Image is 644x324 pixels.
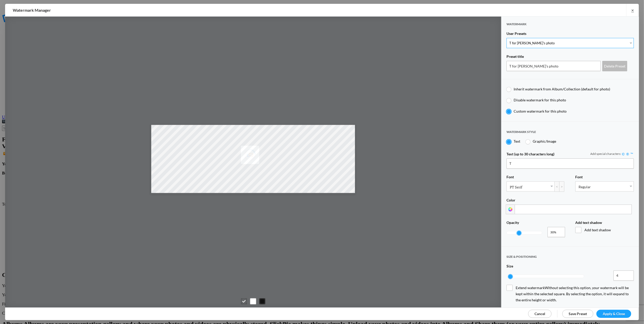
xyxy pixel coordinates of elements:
[533,139,556,143] span: Graphic/Image
[506,220,519,227] span: Opacity
[621,152,625,156] a: ©
[13,4,416,17] h2: Watermark Manager
[506,130,536,138] span: Watermark style
[506,158,634,169] input: Enter your text here, for example: © Andy Anderson
[596,310,631,318] a: Apply & Close
[562,310,593,318] a: Save Preset
[569,312,587,316] span: Save Preset
[528,310,552,318] a: Cancel
[516,286,629,302] span: Without selecting this option, your watermark will be kept within the selected square. By selecti...
[514,139,520,143] span: Text
[514,109,567,113] span: Custom watermark for this photo
[507,182,554,191] a: PT Serif
[506,22,527,31] span: Watermark
[575,175,583,181] span: Font
[626,4,639,16] a: ×
[514,87,610,91] span: Inherit watermark from Album/Collection (default for photo)
[506,198,515,205] span: Color
[506,264,513,271] span: Size
[535,312,545,316] span: Cancel
[602,61,627,71] div: Delete Preset
[506,175,514,181] span: Font
[576,182,634,191] a: Regular
[554,181,559,192] div: <
[506,255,537,263] span: SIZE & POSITIONING
[559,181,564,192] div: >
[506,152,554,158] span: Text (up to 30 characters long)
[506,285,634,303] span: Extend watermark
[514,98,566,102] span: Disable watermark for this photo
[506,61,601,71] input: Name for your Watermark Preset
[603,312,625,316] span: Apply & Close
[506,54,524,61] span: Preset title
[625,152,630,156] a: ®
[590,152,634,156] div: Add special characters:
[550,230,559,235] span: 30%
[506,31,526,38] span: User Presets
[575,227,634,233] span: Add text shadow
[630,152,634,156] a: ™
[575,220,602,227] span: Add text shadow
